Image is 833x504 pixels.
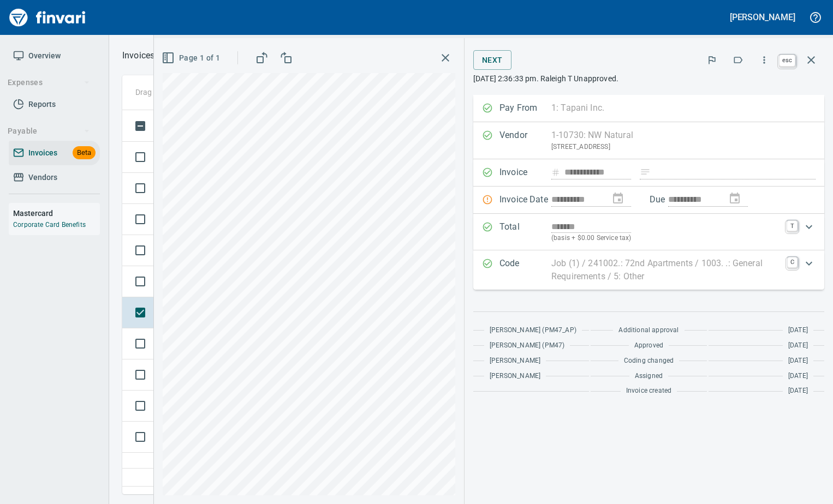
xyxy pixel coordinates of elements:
button: [PERSON_NAME] [727,9,798,26]
span: Payable [8,124,90,138]
span: Overview [28,49,61,63]
span: Vendors [28,171,57,184]
span: [PERSON_NAME] [490,356,540,367]
button: Flag [700,48,724,72]
button: Payable [3,121,94,141]
span: [DATE] [788,340,808,351]
span: [DATE] [788,325,808,336]
span: Approved [634,340,663,351]
button: Page 1 of 1 [159,48,224,68]
a: T [787,220,798,231]
button: More [752,48,776,72]
button: Expenses [3,73,94,93]
button: Next [473,50,511,70]
nav: breadcrumb [122,49,154,62]
span: Assigned [635,371,663,382]
h6: Mastercard [13,207,100,219]
p: Code [499,257,551,283]
span: Reports [28,98,56,111]
a: Corporate Card Benefits [13,221,86,229]
span: [PERSON_NAME] (PM47_AP) [490,325,576,336]
img: Finvari [7,4,88,31]
span: [PERSON_NAME] [490,371,540,382]
div: Expand [473,250,824,290]
p: (basis + $0.00 Service tax) [551,233,780,244]
span: Invoice created [626,386,672,397]
a: InvoicesBeta [9,141,100,165]
p: Drag a column heading here to group the table [135,87,295,98]
h5: [PERSON_NAME] [730,11,795,23]
span: Page 1 of 1 [164,51,220,65]
a: esc [779,55,795,67]
p: Job (1) / 241002.: 72nd Apartments / 1003. .: General Requirements / 5: Other [551,257,781,283]
span: [DATE] [788,356,808,367]
a: Reports [9,92,100,117]
p: [DATE] 2:36:33 pm. Raleigh T Unapproved. [473,73,824,84]
span: Additional approval [618,325,679,336]
span: [DATE] [788,371,808,382]
span: [PERSON_NAME] (PM47) [490,340,564,351]
span: Beta [73,147,96,159]
span: Expenses [8,76,90,89]
span: Coding changed [624,356,674,367]
span: [DATE] [788,386,808,397]
div: Expand [473,214,824,250]
a: C [787,257,798,268]
span: Invoices [28,146,57,160]
a: Overview [9,44,100,68]
p: Total [499,220,551,244]
a: Vendors [9,165,100,190]
p: Invoices [122,49,154,62]
span: Next [482,53,503,67]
